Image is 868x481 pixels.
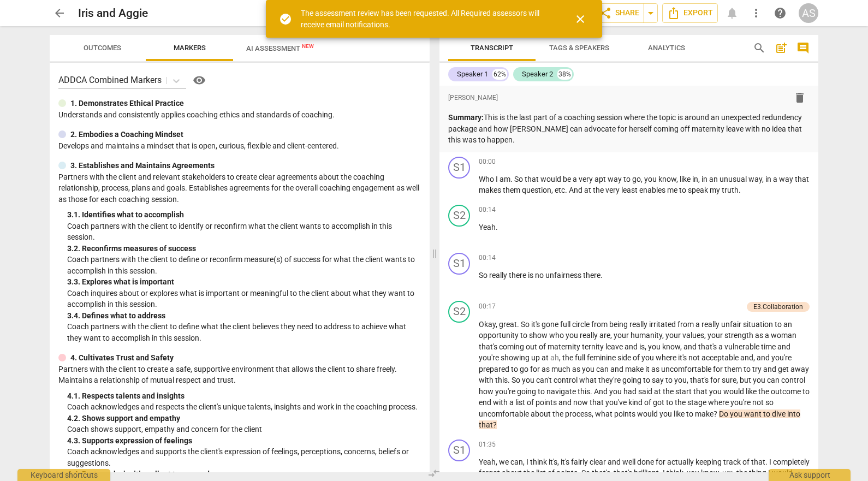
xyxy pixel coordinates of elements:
[522,376,536,384] span: you
[545,271,583,280] span: unfairness
[755,331,765,340] span: as
[638,387,654,396] span: said
[793,91,806,104] span: delete
[653,398,666,407] span: got
[191,72,208,89] button: Help
[772,39,790,57] button: Add summary
[774,7,787,20] span: help
[517,320,521,329] span: .
[692,175,698,183] span: in
[551,186,555,194] span: ,
[723,387,746,396] span: would
[674,376,687,384] span: you
[710,186,722,194] span: my
[736,376,740,384] span: ,
[614,409,637,418] span: points
[569,186,584,194] span: And
[663,387,675,396] span: the
[783,320,792,329] span: an
[771,331,796,340] span: woman
[67,390,421,402] div: 4. 1. Respects talents and insights
[648,342,662,351] span: you
[496,175,500,183] span: I
[536,398,558,407] span: points
[548,342,582,351] span: maternity
[594,387,609,396] span: And
[279,13,292,26] span: check_circle
[708,331,724,340] span: your
[479,342,499,351] span: that's
[528,271,535,280] span: is
[566,331,580,340] span: you
[58,364,421,386] p: Partners with the client to create a safe, supportive environment that allows the client to share...
[78,7,148,20] h2: Iris and Aggie
[580,331,599,340] span: really
[536,376,554,384] span: can't
[531,320,542,329] span: it's
[765,398,774,407] span: so
[495,387,517,396] span: you're
[614,331,631,340] span: your
[565,186,569,194] span: .
[471,44,513,52] span: Transcript
[584,186,593,194] span: at
[479,398,493,407] span: end
[769,469,851,481] div: Ask support
[599,7,639,20] span: Share
[622,376,643,384] span: going
[690,376,710,384] span: that's
[682,331,704,340] span: values
[721,320,743,329] span: unfair
[489,271,509,280] span: really
[605,398,628,407] span: you've
[495,376,508,384] span: this
[67,401,421,413] p: Coach acknowledges and respects the client's unique talents, insights and work in the coaching pr...
[448,112,810,146] p: This is the last part of a coaching session where the topic is around an unexpected redundency pa...
[583,271,601,280] span: there
[525,175,540,183] span: that
[625,342,639,351] span: and
[509,271,528,280] span: there
[709,387,723,396] span: you
[757,353,771,362] span: and
[538,387,546,396] span: to
[593,186,605,194] span: the
[562,353,575,362] span: the
[662,3,718,23] button: Export
[186,72,208,89] a: Help
[58,109,421,121] p: Understands and consistently applies coaching ethics and standards of coaching.
[517,387,538,396] span: going
[687,376,690,384] span: ,
[710,376,722,384] span: for
[667,186,679,194] span: me
[770,3,790,23] a: Help
[503,186,522,194] span: them
[529,331,549,340] span: show
[572,320,591,329] span: circle
[493,398,509,407] span: with
[677,320,695,329] span: from
[70,129,183,140] p: 2. Embodies a Coaching Mindset
[17,469,110,481] div: Keyboard shortcuts
[522,69,553,80] div: Speaker 2
[575,353,587,362] span: full
[753,353,757,362] span: ,
[531,353,542,362] span: up
[67,310,421,322] div: 3. 4. Defines what to address
[193,74,206,87] span: visibility
[552,409,565,418] span: the
[667,7,713,20] span: Export
[676,175,680,183] span: ,
[578,387,590,396] span: this
[70,352,174,364] p: 4. Cultivates Trust and Safety
[542,320,560,329] span: gone
[608,175,623,183] span: way
[773,175,779,183] span: a
[540,175,563,183] span: would
[763,365,778,373] span: and
[539,342,548,351] span: of
[53,7,66,20] span: arrow_back
[794,39,812,57] button: Show/Hide comments
[574,13,587,26] span: close
[542,353,550,362] span: at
